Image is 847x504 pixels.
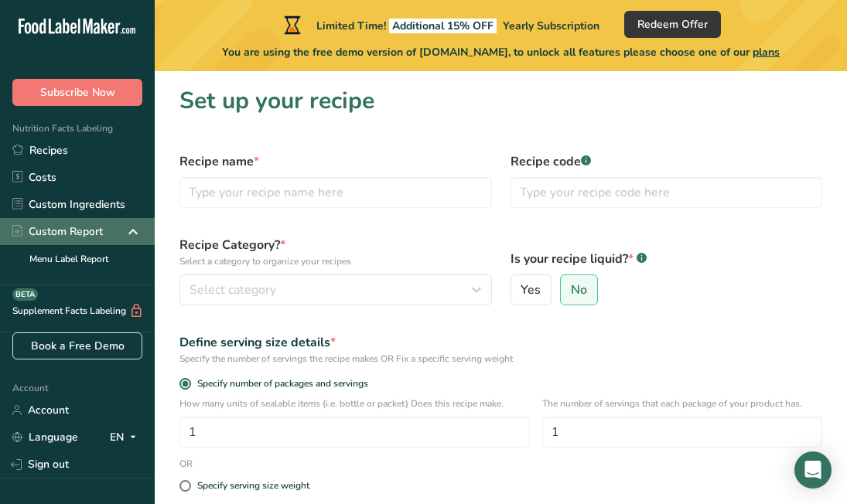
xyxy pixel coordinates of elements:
span: Redeem Offer [637,16,708,32]
p: The number of servings that each package of your product has. [542,397,822,410]
div: Limited Time! [281,15,599,34]
input: Type your recipe code here [511,177,823,208]
span: Additional 15% OFF [389,19,497,33]
a: Book a Free Demo [12,332,142,359]
span: Specify number of packages and servings [191,378,368,390]
button: Subscribe Now [12,79,142,106]
div: Define serving size details [179,333,822,352]
p: Select a category to organize your recipes [179,254,492,268]
h1: Set up your recipe [179,83,822,118]
div: EN [110,428,142,447]
div: Specify the number of servings the recipe makes OR Fix a specific serving weight [179,352,822,366]
a: Language [12,424,78,451]
span: No [571,282,587,298]
div: Custom Report [12,223,103,240]
span: Select category [190,281,276,299]
label: Is your recipe liquid? [511,250,823,268]
label: Recipe name [179,152,492,171]
span: Yes [521,282,541,298]
input: Type your recipe name here [179,177,492,208]
div: Open Intercom Messenger [794,451,832,489]
div: Specify serving size weight [197,480,309,492]
span: Yearly Subscription [503,19,599,33]
label: Recipe code [511,152,823,171]
span: You are using the free demo version of [DOMAIN_NAME], to unlock all features please choose one of... [222,44,780,60]
div: BETA [12,288,38,301]
label: Recipe Category? [179,236,492,268]
span: plans [753,45,780,60]
button: Redeem Offer [624,11,721,38]
button: Select category [179,274,492,305]
span: Subscribe Now [40,84,115,100]
div: OR [170,457,202,471]
p: How many units of sealable items (i.e. bottle or packet) Does this recipe make. [179,397,530,410]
